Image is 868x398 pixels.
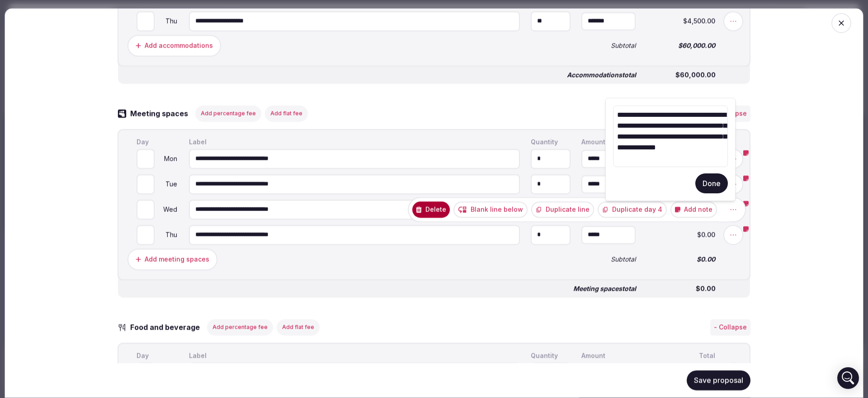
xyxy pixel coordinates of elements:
[529,137,572,147] div: Quantity
[207,319,273,335] button: Add percentage fee
[156,181,178,187] div: Tue
[127,108,197,119] h3: Meeting spaces
[710,319,750,335] button: - Collapse
[156,155,178,162] div: Mon
[529,350,572,360] div: Quantity
[598,201,667,217] button: Duplicate day 4
[646,256,715,262] span: $0.00
[187,137,522,147] div: Label
[687,370,750,390] button: Save proposal
[580,350,637,360] div: Amount
[156,206,178,212] div: Wed
[135,137,180,147] div: Day
[580,254,637,264] div: Subtotal
[580,40,637,50] div: Subtotal
[412,201,450,217] button: Delete
[195,105,261,121] button: Add percentage fee
[646,42,715,48] span: $60,000.00
[127,34,221,56] button: Add accommodations
[646,18,715,24] span: $4,500.00
[647,72,716,78] span: $60,000.00
[645,350,717,360] div: Total
[670,201,717,217] button: Add note
[187,350,522,360] div: Label
[145,41,213,50] div: Add accommodations
[277,319,320,335] button: Add flat fee
[837,367,859,389] div: Open Intercom Messenger
[156,18,178,24] div: Thu
[567,72,636,78] span: Accommodations total
[580,137,637,147] div: Amount
[156,231,178,238] div: Thu
[646,231,715,238] span: $0.00
[135,350,180,360] div: Day
[531,201,594,217] button: Duplicate line
[145,254,209,264] div: Add meeting spaces
[573,285,636,292] span: Meeting spaces total
[453,201,528,217] button: Blank line below
[127,248,217,270] button: Add meeting spaces
[647,285,716,292] span: $0.00
[127,321,209,332] h3: Food and beverage
[265,105,308,121] button: Add flat fee
[695,173,728,193] button: Done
